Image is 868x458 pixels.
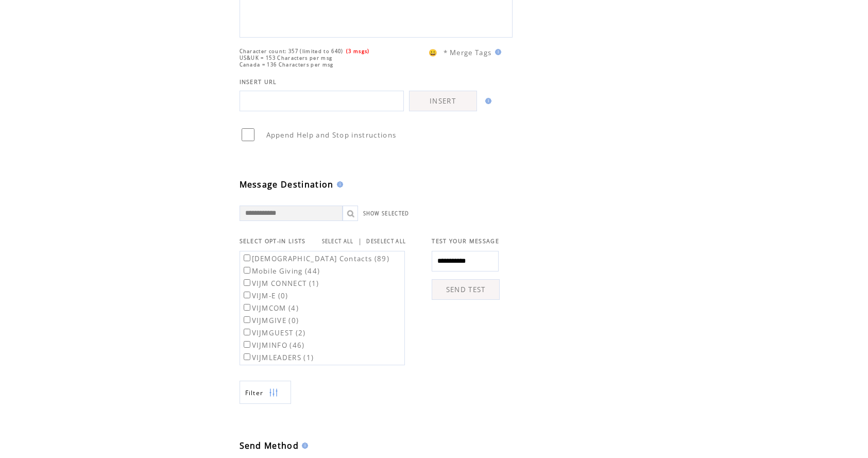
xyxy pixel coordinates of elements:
[242,254,390,263] label: [DEMOGRAPHIC_DATA] Contacts (89)
[240,238,306,245] span: SELECT OPT-IN LISTS
[492,49,501,55] img: help.gif
[240,61,334,68] span: Canada = 136 Characters per msg
[244,316,250,323] input: VIJMGIVE (0)
[244,292,250,298] input: VIJM-E (0)
[482,98,491,104] img: help.gif
[245,388,264,397] span: Show filters
[240,381,291,404] a: Filter
[432,238,499,245] span: TEST YOUR MESSAGE
[346,48,370,55] span: (3 msgs)
[269,381,278,404] img: filters.png
[322,238,354,245] a: SELECT ALL
[242,291,288,300] label: VIJM-E (0)
[366,238,406,245] a: DESELECT ALL
[244,255,250,261] input: [DEMOGRAPHIC_DATA] Contacts (89)
[240,48,344,55] span: Character count: 357 (limited to 640)
[409,91,477,111] a: INSERT
[240,440,299,451] span: Send Method
[242,353,314,362] label: VIJMLEADERS (1)
[242,303,299,313] label: VIJMCOM (4)
[334,181,343,188] img: help.gif
[244,353,250,360] input: VIJMLEADERS (1)
[244,279,250,286] input: VIJM CONNECT (1)
[358,236,362,246] span: |
[242,316,299,325] label: VIJMGIVE (0)
[240,78,277,86] span: INSERT URL
[244,304,250,311] input: VIJMCOM (4)
[240,55,333,61] span: US&UK = 153 Characters per msg
[242,341,305,350] label: VIJMINFO (46)
[244,267,250,274] input: Mobile Giving (44)
[444,48,492,57] span: * Merge Tags
[244,341,250,348] input: VIJMINFO (46)
[266,130,397,140] span: Append Help and Stop instructions
[299,443,308,449] img: help.gif
[363,210,410,217] a: SHOW SELECTED
[429,48,438,57] span: 😀
[432,279,500,300] a: SEND TEST
[242,279,319,288] label: VIJM CONNECT (1)
[242,328,306,337] label: VIJMGUEST (2)
[244,329,250,335] input: VIJMGUEST (2)
[242,266,320,276] label: Mobile Giving (44)
[240,179,334,190] span: Message Destination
